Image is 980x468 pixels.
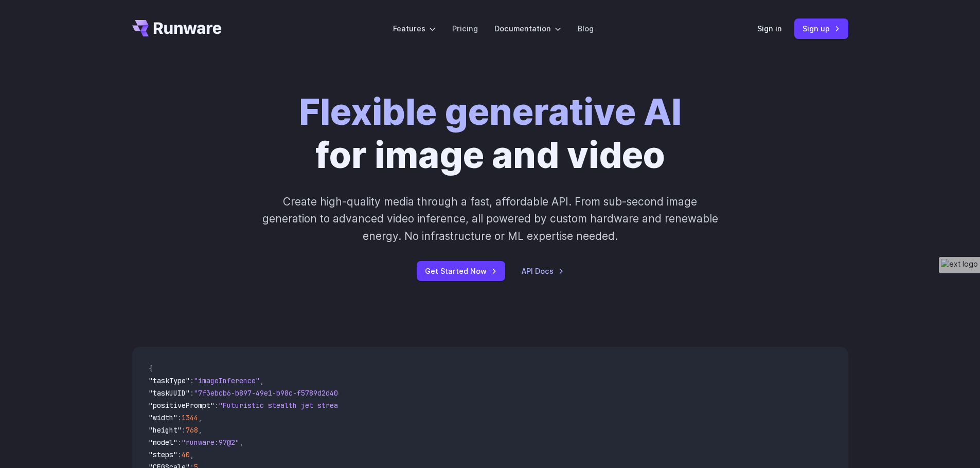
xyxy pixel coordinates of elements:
[182,413,198,422] span: 1344
[299,90,682,177] h1: for image and video
[190,388,194,398] span: :
[239,438,243,447] span: ,
[452,23,478,34] a: Pricing
[149,401,215,410] span: "positivePrompt"
[219,401,593,410] span: "Futuristic stealth jet streaking through a neon-lit cityscape with glowing purple exhaust"
[149,438,177,447] span: "model"
[149,388,190,398] span: "taskUUID"
[149,364,153,373] span: {
[182,450,190,459] span: 40
[198,413,202,422] span: ,
[182,425,186,435] span: :
[393,23,436,34] label: Features
[794,18,848,39] a: Sign up
[578,23,594,34] a: Blog
[177,413,182,422] span: :
[215,401,219,410] span: :
[177,438,182,447] span: :
[182,438,239,447] span: "runware:97@2"
[186,425,198,435] span: 768
[132,20,222,36] a: Go to /
[299,90,682,134] strong: Flexible generative AI
[149,425,182,435] span: "height"
[190,376,194,385] span: :
[149,413,177,422] span: "width"
[194,376,260,385] span: "imageInference"
[194,388,350,398] span: "7f3ebcb6-b897-49e1-b98c-f5789d2d40d7"
[494,23,561,34] label: Documentation
[260,376,264,385] span: ,
[190,450,194,459] span: ,
[757,23,782,34] a: Sign in
[261,193,719,245] p: Create high-quality media through a fast, affordable API. From sub-second image generation to adv...
[522,265,564,277] a: API Docs
[149,450,177,459] span: "steps"
[149,376,190,385] span: "taskType"
[198,425,202,435] span: ,
[177,450,182,459] span: :
[417,261,505,281] a: Get Started Now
